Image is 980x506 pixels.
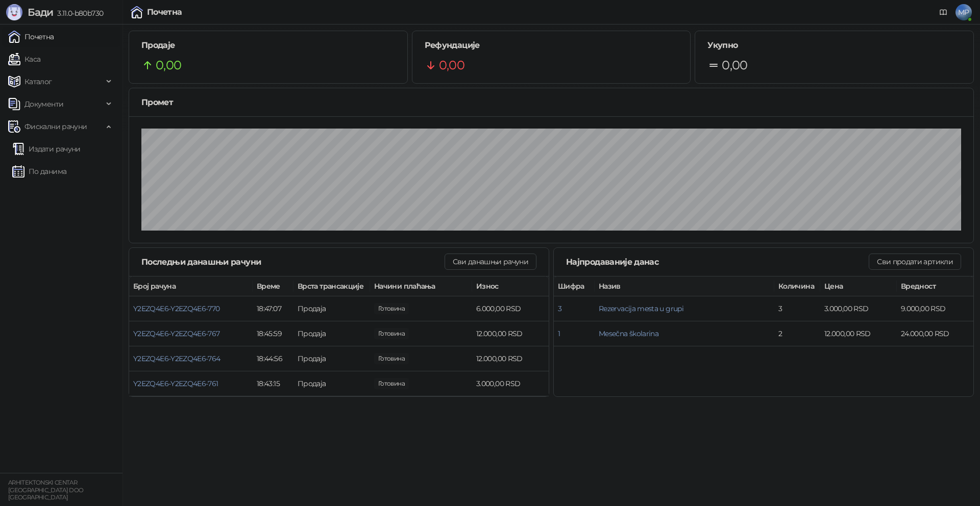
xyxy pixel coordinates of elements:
button: Mesečna školarina [599,329,658,338]
td: Продаја [293,346,370,371]
td: Продаја [293,321,370,346]
button: Rezervacija mesta u grupi [599,304,683,313]
td: 9.000,00 RSD [897,296,973,321]
th: Количина [774,276,820,296]
span: 0,00 [439,56,464,75]
td: 12.000,00 RSD [820,321,897,346]
span: 0,00 [374,328,409,339]
div: Почетна [147,8,182,16]
div: Најпродаваније данас [566,256,869,268]
span: 0,00 [156,56,181,75]
span: 0,00 [374,378,409,389]
h5: Продаје [141,39,395,52]
td: 12.000,00 RSD [472,346,549,371]
td: 3.000,00 RSD [820,296,897,321]
a: Издати рачуни [12,139,81,159]
button: Y2EZQ4E6-Y2EZQ4E6-767 [133,329,220,338]
span: 0,00 [374,303,409,314]
button: Сви продати артикли [869,254,961,270]
small: ARHITEKTONSKI CENTAR [GEOGRAPHIC_DATA] DOO [GEOGRAPHIC_DATA] [8,479,84,501]
span: 3.11.0-b80b730 [53,9,103,18]
button: Y2EZQ4E6-Y2EZQ4E6-761 [133,379,218,388]
th: Вредност [897,276,973,296]
th: Шифра [554,276,595,296]
td: 18:43:15 [253,371,293,396]
td: 3.000,00 RSD [472,371,549,396]
td: 3 [774,296,820,321]
button: Y2EZQ4E6-Y2EZQ4E6-770 [133,304,220,313]
span: Документи [24,94,63,114]
img: Logo [6,4,22,20]
td: 18:44:56 [253,346,293,371]
span: Фискални рачуни [24,116,87,137]
span: 0,00 [722,56,747,75]
a: По данима [12,161,66,182]
span: Бади [28,6,53,18]
th: Назив [595,276,774,296]
a: Документација [935,4,951,20]
span: Каталог [24,71,52,92]
th: Број рачуна [129,276,253,296]
a: Почетна [8,27,54,47]
td: 2 [774,321,820,346]
td: 12.000,00 RSD [472,321,549,346]
span: MP [955,4,972,20]
button: Y2EZQ4E6-Y2EZQ4E6-764 [133,354,220,363]
h5: Рефундације [425,39,678,52]
td: 24.000,00 RSD [897,321,973,346]
button: 1 [558,329,560,338]
td: Продаја [293,371,370,396]
h5: Укупно [707,39,961,52]
button: 3 [558,304,561,313]
th: Врста трансакције [293,276,370,296]
th: Цена [820,276,897,296]
button: Сви данашњи рачуни [445,254,536,270]
td: Продаја [293,296,370,321]
td: 18:45:59 [253,321,293,346]
td: 6.000,00 RSD [472,296,549,321]
span: 0,00 [374,353,409,364]
div: Последњи данашњи рачуни [141,256,445,268]
div: Промет [141,96,961,109]
th: Начини плаћања [370,276,472,296]
a: Каса [8,49,40,69]
td: 18:47:07 [253,296,293,321]
th: Износ [472,276,549,296]
th: Време [253,276,293,296]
